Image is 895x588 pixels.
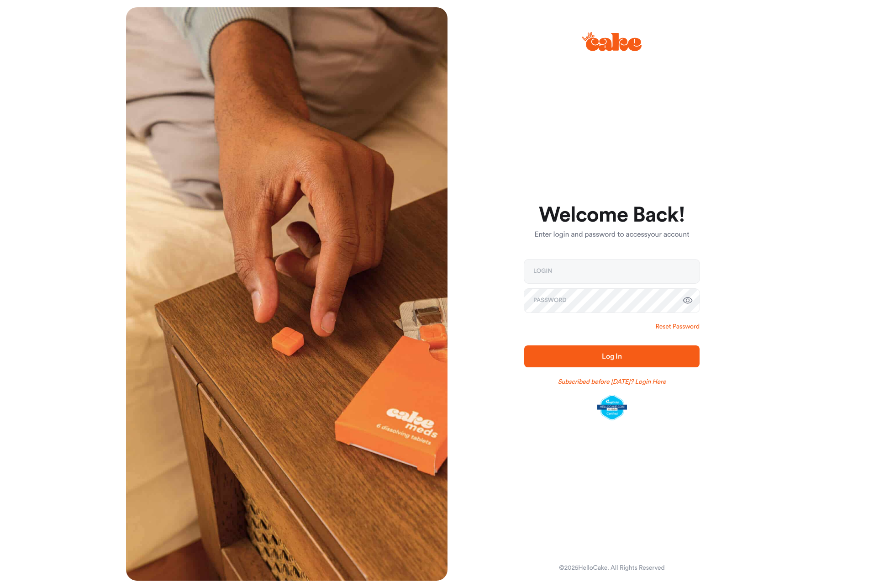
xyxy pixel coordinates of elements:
[558,377,666,387] a: Subscribed before [DATE]? Login Here
[524,229,700,240] p: Enter login and password to access your account
[559,563,664,572] div: © 2025 HelloCake. All Rights Reserved
[524,204,700,226] h1: Welcome Back!
[602,353,622,360] span: Log In
[656,322,700,331] a: Reset Password
[597,395,627,420] img: legit-script-certified.png
[524,345,700,367] button: Log In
